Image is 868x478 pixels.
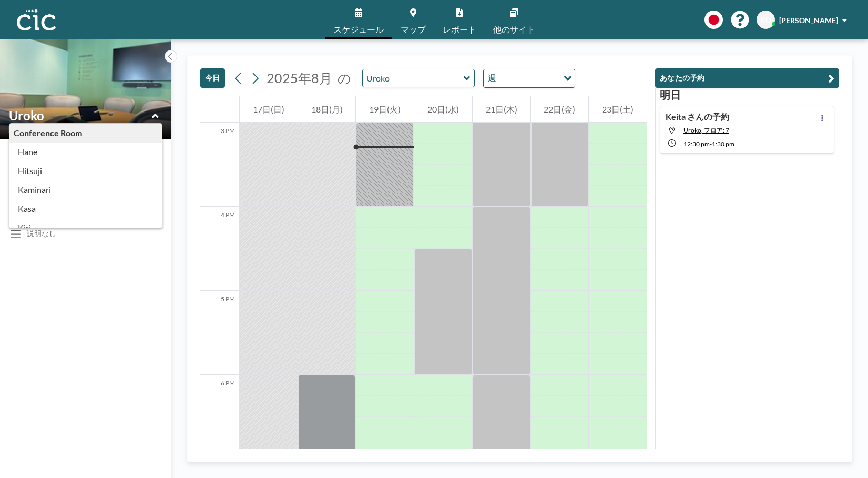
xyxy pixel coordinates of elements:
div: 5 PM [200,291,239,375]
span: [PERSON_NAME] [779,16,838,25]
button: あなたの予約 [655,68,839,88]
input: Search for option [499,72,557,85]
span: 12:30 PM [683,140,710,148]
div: Kaminari [9,180,162,199]
span: スケジュール [333,25,384,34]
div: Kiri [9,218,162,237]
div: Conference Room [9,124,162,143]
span: KO [760,15,771,25]
div: 18日(月) [298,96,356,123]
input: Uroko [363,69,464,87]
span: の [338,70,351,86]
div: 説明なし [27,229,56,238]
span: 週 [486,72,498,85]
h4: Keita さんの予約 [666,111,729,122]
div: 22日(金) [531,96,589,123]
span: 1:30 PM [712,140,734,148]
input: Uroko [9,108,152,123]
span: レポート [443,25,476,34]
div: 20日(水) [414,96,472,123]
div: 3 PM [200,123,239,207]
span: 2025年8月 [267,70,332,86]
div: Kasa [9,199,162,218]
div: 23日(土) [589,96,647,123]
div: 4 PM [200,207,239,291]
h3: 明日 [660,88,834,101]
div: 6 PM [200,375,239,459]
div: 21日(木) [473,96,530,123]
div: 17日(日) [240,96,298,123]
span: Uroko, フロア: 7 [683,126,729,134]
span: 階：7 [8,124,30,134]
div: Search for option [484,69,575,87]
button: 今日 [200,68,225,88]
img: organization-logo [17,9,56,30]
div: 19日(火) [356,96,414,123]
span: - [710,140,712,148]
div: Hane [9,143,162,161]
span: マップ [401,25,426,34]
div: Hitsuji [9,161,162,180]
span: 他のサイト [493,25,535,34]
